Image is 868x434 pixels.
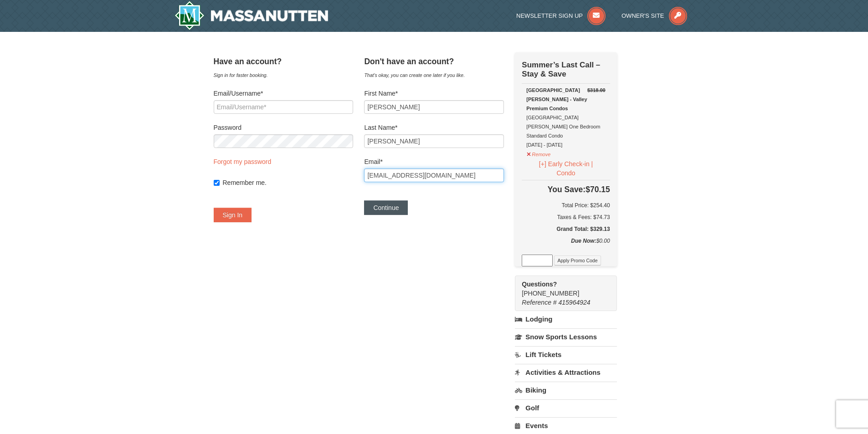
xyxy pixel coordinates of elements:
[214,100,353,114] input: Email/Username*
[522,213,610,222] div: Taxes & Fees: $74.73
[522,185,610,194] h4: $70.15
[522,61,600,78] strong: Summer’s Last Call – Stay & Save
[214,208,252,222] button: Sign In
[214,89,353,98] label: Email/Username*
[364,57,503,66] h4: Don't have an account?
[364,123,503,132] label: Last Name*
[175,1,329,30] img: Massanutten Resort Logo
[364,100,503,114] input: First Name
[522,225,610,234] h5: Grand Total: $329.13
[522,201,610,210] h6: Total Price: $254.40
[621,12,664,19] span: Owner's Site
[515,328,616,345] a: Snow Sports Lessons
[364,200,408,215] button: Continue
[526,87,587,111] strong: [GEOGRAPHIC_DATA][PERSON_NAME] - Valley Premium Condos
[175,1,329,30] a: Massanutten Resort
[526,159,605,178] button: [+] Early Check-in | Condo
[554,255,601,266] button: Apply Promo Code
[214,57,353,66] h4: Have an account?
[587,87,606,93] del: $318.00
[559,299,591,306] span: 415964924
[364,71,503,80] div: That's okay, you can create one later if you like.
[522,281,557,288] strong: Questions?
[515,399,616,416] a: Golf
[515,311,616,327] a: Lodging
[515,382,616,398] a: Biking
[621,12,687,19] a: Owner's Site
[516,12,583,19] span: Newsletter Sign Up
[515,346,616,363] a: Lift Tickets
[516,12,606,19] a: Newsletter Sign Up
[214,71,353,80] div: Sign in for faster booking.
[515,417,616,434] a: Events
[526,86,605,149] div: [GEOGRAPHIC_DATA][PERSON_NAME] One Bedroom Standard Condo [DATE] - [DATE]
[223,178,353,187] label: Remember me.
[214,158,272,165] a: Forgot my password
[522,299,556,306] span: Reference #
[364,157,503,166] label: Email*
[364,168,503,182] input: Email*
[522,280,600,297] span: [PHONE_NUMBER]
[571,238,596,244] strong: Due Now:
[364,89,503,98] label: First Name*
[214,123,353,132] label: Password
[364,134,503,148] input: Last Name
[522,236,610,255] div: $0.00
[515,364,616,381] a: Activities & Attractions
[548,185,586,194] span: You Save:
[526,148,551,159] button: Remove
